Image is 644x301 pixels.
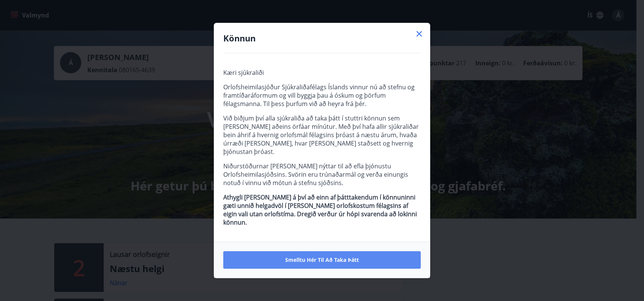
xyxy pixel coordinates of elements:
[223,193,417,227] strong: Athygli [PERSON_NAME] á því að einn af þátttakendum í könnuninni gæti unnið helgadvöl í [PERSON_N...
[223,83,421,108] p: Orlofsheimilasjóður Sjúkraliðafélags Íslands vinnur nú að stefnu og framtíðaráformum og vill bygg...
[223,114,421,156] p: Við biðjum því alla sjúkraliða að taka þátt í stuttri könnun sem [PERSON_NAME] aðeins örfáar mínú...
[223,251,421,269] button: Smelltu hér til að taka þátt
[223,32,421,44] h4: Könnun
[223,162,421,187] p: Niðurstöðurnar [PERSON_NAME] nýttar til að efla þjónustu Orlofsheimilasjóðsins. Svörin eru trúnað...
[285,256,359,264] span: Smelltu hér til að taka þátt
[223,68,421,77] p: Kæri sjúkraliði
